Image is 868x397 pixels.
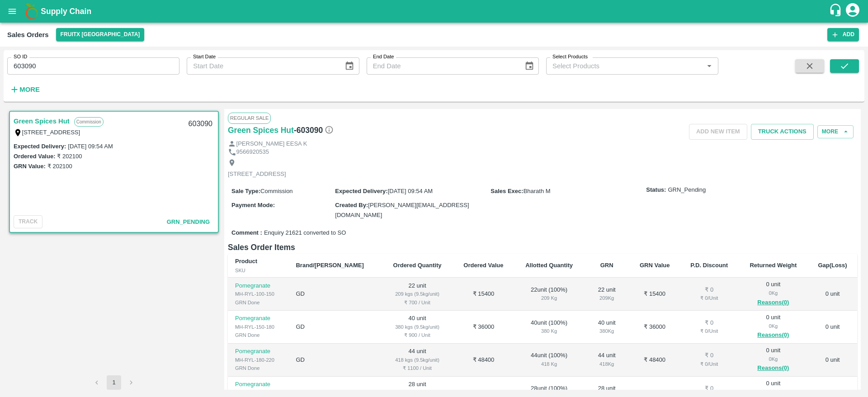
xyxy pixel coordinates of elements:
div: GRN Done [235,298,281,307]
label: GRN Value: [14,163,46,170]
label: Comment : [231,229,262,237]
span: [DATE] 09:54 AM [388,188,433,194]
p: [STREET_ADDRESS] [228,170,286,179]
div: ₹ 0 [687,384,731,393]
div: 40 unit ( 100 %) [521,319,577,336]
td: ₹ 48400 [453,344,514,377]
td: ₹ 15400 [453,278,514,311]
div: SKU [235,266,281,274]
div: 418 Kg [521,360,577,368]
span: Regular Sale [228,113,271,123]
div: 44 unit ( 100 %) [521,351,577,368]
div: ₹ 700 / Unit [389,298,445,307]
div: 0 Kg [746,355,801,363]
td: ₹ 15400 [630,278,680,311]
b: Ordered Value [463,262,503,269]
p: Pomegranate [235,314,281,323]
input: Select Products [549,60,701,72]
b: Brand/[PERSON_NAME] [296,262,363,269]
a: Green Spices Hut [14,115,70,127]
button: Reasons(0) [746,330,801,340]
b: GRN [600,262,613,269]
b: P.D. Discount [690,262,728,269]
td: 44 unit [382,344,453,377]
label: Sales Exec : [491,188,523,194]
div: MH-RYL-220-250 [235,389,281,397]
div: 380 kgs (9.5kg/unit) [389,323,445,331]
div: ₹ 0 / Unit [687,327,731,335]
div: 0 unit [746,313,801,340]
div: 418 Kg [591,360,623,368]
td: 40 unit [382,311,453,344]
div: 0 Kg [746,322,801,330]
div: MH-RYL-150-180 [235,323,281,331]
div: 603090 [183,113,218,135]
label: Created By : [335,202,368,208]
label: Expected Delivery : [14,143,66,150]
div: customer-support [829,3,844,19]
div: MH-RYL-180-220 [235,356,281,364]
div: 0 unit [746,280,801,307]
div: 0 Kg [746,289,801,297]
div: ₹ 0 [687,286,731,294]
label: ₹ 202100 [47,163,72,170]
button: open drawer [2,1,23,22]
div: GRN Done [235,364,281,372]
b: GRN Value [640,262,670,269]
span: GRN_Pending [668,186,706,194]
span: Bharath M [524,188,551,194]
p: [PERSON_NAME] EESA K [236,140,307,148]
div: 22 unit [591,286,623,302]
label: Ordered Value: [14,153,55,160]
b: Product [235,258,257,265]
button: Select DC [56,28,145,41]
label: ₹ 202100 [57,153,82,160]
span: Enquiry 21621 converted to SO [264,229,346,237]
button: More [7,82,42,97]
b: Allotted Quantity [525,262,573,269]
p: Commission [74,117,104,127]
div: 209 Kg [521,294,577,302]
div: account of current user [844,2,861,21]
button: Add [827,28,859,41]
label: Status: [646,186,666,194]
div: ₹ 0 [687,351,731,360]
div: 380 Kg [521,327,577,335]
td: GD [288,278,382,311]
b: Supply Chain [41,7,91,16]
div: 0 Kg [746,388,801,396]
nav: pagination navigation [88,375,140,390]
td: 22 unit [382,278,453,311]
label: Start Date [193,53,216,61]
img: logo [23,2,41,20]
b: Gap(Loss) [818,262,847,269]
div: GRN Done [235,331,281,339]
label: Select Products [552,53,588,61]
div: ₹ 900 / Unit [389,331,445,339]
span: Commission [260,188,293,194]
button: Reasons(0) [746,363,801,373]
div: ₹ 0 [687,319,731,327]
input: Start Date [187,57,337,75]
input: End Date [367,57,517,75]
label: [DATE] 09:54 AM [68,143,113,150]
p: Pomegranate [235,347,281,356]
div: 266 kgs (9.5kg/unit) [389,389,445,397]
td: GD [288,311,382,344]
button: Truck Actions [751,124,814,140]
div: ₹ 0 / Unit [687,360,731,368]
label: Expected Delivery : [335,188,387,194]
div: MH-RYL-100-150 [235,290,281,298]
button: More [817,125,854,138]
div: 380 Kg [591,327,623,335]
button: Choose date [521,57,538,75]
label: SO ID [14,53,27,61]
button: Choose date [341,57,358,75]
div: 22 unit ( 100 %) [521,286,577,302]
label: End Date [373,53,394,61]
strong: More [19,86,40,93]
a: Green Spices Hut [228,124,294,137]
button: page 1 [107,375,121,390]
p: 9566920535 [236,148,269,156]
